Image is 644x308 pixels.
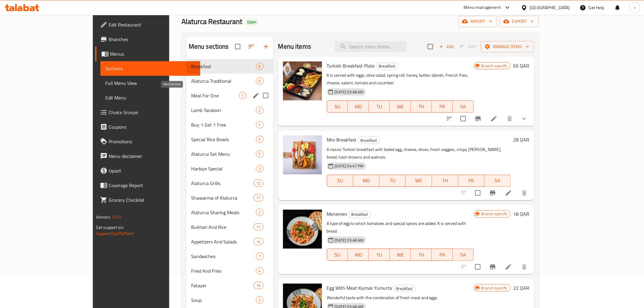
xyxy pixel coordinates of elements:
span: import [463,18,492,25]
button: TU [369,249,390,261]
button: WE [390,249,411,261]
span: Add [438,43,455,50]
div: Soup [191,296,256,304]
span: Branches [109,36,195,43]
span: Bukhari And Rice [191,223,254,231]
button: Add [437,42,456,51]
button: Add section [259,39,273,54]
div: Special Rice Bowls5 [186,132,273,147]
button: Manage items [481,41,534,52]
span: Select to update [471,187,484,199]
span: Meal For One [191,92,239,99]
div: Fatayer16 [186,278,273,293]
button: SA [453,249,474,261]
div: Fried And Fries4 [186,264,273,278]
span: FR [434,250,450,259]
button: WE [406,175,432,187]
span: Branch specific [479,285,510,291]
span: Lamb Tandoori [191,107,256,114]
span: Alaturca Restaurant [181,15,242,28]
span: SU [330,250,346,259]
a: Choice Groups [95,105,200,120]
button: Branch-specific-item [485,186,500,200]
button: delete [502,111,517,126]
span: Get support on: [96,223,124,231]
h2: Menu items [278,42,311,51]
div: items [254,180,263,187]
button: TH [411,249,432,261]
span: SU [330,102,346,111]
div: Special Rice Bowls [191,136,256,143]
div: items [254,282,263,289]
div: Breakfast8 [186,59,273,74]
span: Promotions [109,138,195,145]
span: 5 [256,137,263,142]
span: SA [455,102,471,111]
div: Breakfast [349,211,371,218]
span: 3 [256,166,263,172]
span: SA [455,250,471,259]
span: Mini Breakfast [327,135,357,144]
div: Alaturca Set Menu5 [186,147,273,161]
a: Full Menu View [100,76,200,90]
span: Sandwiches [191,253,256,260]
div: Buy 1 Get 1 Free1 [186,117,273,132]
span: 16 [254,283,263,289]
span: Breakfast [191,63,256,70]
button: MO [348,249,369,261]
span: Coverage Report [109,182,195,189]
div: Alaturca Grills12 [186,176,273,191]
a: Edit Restaurant [95,17,200,32]
a: Support.OpsPlatform [96,229,135,237]
span: Branch specific [479,211,510,217]
span: Egg With Meat Kıymalı Yumurta [327,283,392,292]
span: Sort sections [244,39,259,54]
h2: Menu sections [189,42,229,51]
a: Edit Menu [100,90,200,105]
div: items [256,77,264,85]
a: Grocery Checklist [95,193,200,207]
span: Select to update [471,261,484,273]
a: Edit menu item [505,189,512,197]
input: search [335,41,407,52]
button: MO [348,100,369,113]
span: 7 [256,254,263,259]
span: Buy 1 Get 1 Free [191,121,256,128]
div: items [256,121,264,128]
div: Harbiye Special3 [186,161,273,176]
a: Menus [95,47,200,61]
span: Breakfast [394,285,415,292]
a: Sections [100,61,200,76]
div: Alaturca Sharing Meals2 [186,205,273,220]
button: TH [432,175,458,187]
span: 14 [254,239,263,245]
button: SU [327,249,348,261]
div: items [256,296,264,304]
button: delete [517,260,532,274]
span: Choice Groups [109,109,195,116]
div: Lamb Tandoori2 [186,103,273,117]
span: TH [435,176,456,185]
svg: Show Choices [521,115,528,122]
a: Coupons [95,120,200,134]
a: Promotions [95,134,200,149]
span: Turkish Breakfast Plate [327,61,375,70]
div: Fatayer [191,282,254,289]
button: SA [485,175,511,187]
p: A type of egg to which tomatoes and special spices are added. It is served with bread. [327,220,474,235]
span: Appetizers And Salads [191,238,254,245]
a: Edit menu item [490,115,498,122]
button: SU [327,175,353,187]
div: items [256,267,264,275]
div: Alaturca Traditional9 [186,74,273,88]
span: Alaturca Sharing Meals [191,209,256,216]
span: TU [371,250,387,259]
span: Manage items [486,43,529,51]
div: items [256,136,264,143]
button: export [500,16,539,27]
h6: 28 QAR [513,135,529,144]
span: Breakfast [349,211,371,218]
div: items [256,165,264,172]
